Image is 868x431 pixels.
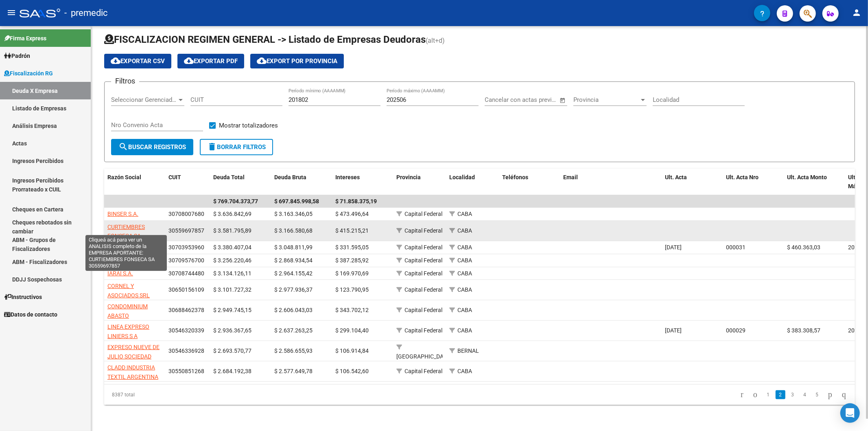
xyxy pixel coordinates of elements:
datatable-header-cell: Deuda Bruta [271,169,332,196]
mat-icon: search [118,142,128,152]
span: Capital Federal [404,227,442,234]
a: 1 [763,390,773,399]
span: $ 2.964.155,42 [274,270,313,277]
a: 3 [788,390,798,399]
span: CABA [457,286,472,293]
span: CUIT [168,174,181,180]
span: $ 3.163.346,05 [274,211,313,217]
span: CONDOMINIUM ABASTO [GEOGRAPHIC_DATA] S A [107,303,162,337]
span: Provincia [573,96,639,103]
li: page 3 [787,388,799,402]
button: Open calendar [558,96,567,105]
span: $ 2.936.367,65 [213,327,251,334]
span: 30709576700 [168,257,204,264]
span: Ult. Acta [665,174,687,180]
span: TECNOSEG SA [107,257,144,264]
span: LINEA EXPRESO LINIERS S A [107,323,149,339]
span: $ 343.702,12 [335,307,369,313]
span: Capital Federal [404,270,442,277]
span: Capital Federal [404,244,442,251]
span: Deuda Total [213,174,245,180]
span: $ 2.637.263,25 [274,327,313,334]
datatable-header-cell: Email [560,169,662,196]
span: Mostrar totalizadores [219,121,278,130]
a: go to last page [838,390,850,399]
span: $ 3.380.407,04 [213,244,251,251]
span: 30559697857 [168,227,204,234]
button: Exportar CSV [104,54,171,68]
button: Exportar PDF [177,54,244,68]
span: $ 697.845.998,58 [274,198,319,205]
span: 30703953960 [168,244,204,251]
span: $ 2.606.043,03 [274,307,313,313]
span: $ 415.215,21 [335,227,369,234]
span: Exportar CSV [111,57,165,65]
span: Deuda Bruta [274,174,306,180]
li: page 5 [811,388,823,402]
li: page 4 [799,388,811,402]
li: page 1 [762,388,774,402]
span: 000031 [726,244,746,251]
span: [DATE] [665,327,682,334]
span: Capital Federal [404,211,442,217]
span: Fiscalización RG [4,69,53,78]
a: go to previous page [750,390,761,399]
span: Provincia [396,174,421,180]
span: 30550851268 [168,368,204,374]
span: 30708744480 [168,270,204,277]
span: Seleccionar Gerenciador [111,96,177,103]
span: CABA [457,211,472,217]
span: Padrón [4,51,30,60]
span: IARAI S.A. [107,270,133,277]
span: $ 383.308,57 [787,327,820,334]
span: $ 387.285,92 [335,257,369,264]
span: CORNEL Y ASOCIADOS SRL [107,283,150,299]
span: Buscar Registros [118,143,186,151]
span: Datos de contacto [4,310,57,319]
span: $ 2.577.649,78 [274,368,313,374]
span: BERNAL [457,347,479,354]
span: $ 2.684.192,38 [213,368,251,374]
datatable-header-cell: Ult. Acta Monto [784,169,845,196]
span: Razón Social [107,174,141,180]
span: CABA [457,244,472,251]
span: $ 3.134.126,11 [213,270,251,277]
span: 30708007680 [168,211,204,217]
button: Borrar Filtros [200,139,273,155]
span: FISCALIZACION REGIMEN GENERAL -> Listado de Empresas Deudoras [104,34,426,45]
span: Capital Federal [404,327,442,334]
span: CABA [457,270,472,277]
span: Firma Express [4,34,46,43]
span: Capital Federal [404,307,442,313]
div: 8387 total [104,385,253,405]
datatable-header-cell: Intereses [332,169,393,196]
button: Export por Provincia [250,54,344,68]
span: Export por Provincia [257,57,337,65]
span: $ 169.970,69 [335,270,369,277]
datatable-header-cell: CUIT [165,169,210,196]
span: 30546336928 [168,347,204,354]
datatable-header-cell: Ult. Acta Nro [723,169,784,196]
span: 30546320339 [168,327,204,334]
span: $ 106.914,84 [335,347,369,354]
span: Intereses [335,174,360,180]
span: $ 2.693.570,77 [213,347,251,354]
span: Capital Federal [404,257,442,264]
mat-icon: menu [7,8,16,18]
span: $ 106.542,60 [335,368,369,374]
span: BINSER S.A. [107,211,138,217]
span: $ 460.363,03 [787,244,820,251]
datatable-header-cell: Ult. Acta [662,169,723,196]
button: Buscar Registros [111,139,193,155]
datatable-header-cell: Razón Social [104,169,165,196]
span: - premedic [64,4,108,22]
span: $ 3.256.220,46 [213,257,251,264]
span: $ 3.581.795,89 [213,227,251,234]
a: 4 [800,390,810,399]
datatable-header-cell: Deuda Total [210,169,271,196]
span: CABA [457,327,472,334]
span: Borrar Filtros [207,143,266,151]
span: CABA [457,368,472,374]
a: 2 [776,390,785,399]
datatable-header-cell: Localidad [446,169,499,196]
